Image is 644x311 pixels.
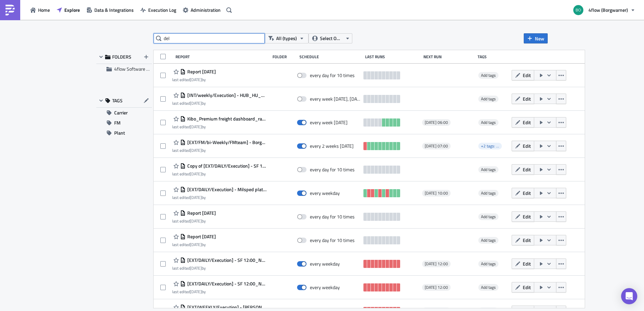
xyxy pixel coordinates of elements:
div: last edited by [172,171,267,176]
span: Administration [191,6,221,13]
button: Execution Log [137,5,180,15]
span: Add tags [478,119,498,126]
time: 2025-09-12T11:57:29Z [190,288,202,295]
span: Add tags [481,166,496,173]
span: Select Owner [320,35,343,42]
button: Edit [512,164,534,175]
span: Add tags [478,237,498,244]
span: Add tags [481,119,496,126]
time: 2025-06-03T12:25:40Z [190,218,202,224]
button: Edit [512,235,534,245]
time: 2025-09-12T11:57:58Z [190,265,202,271]
span: Add tags [478,72,498,79]
span: Edit [523,189,531,197]
time: 2025-09-22T08:11:18Z [190,76,202,83]
time: 2025-08-28T09:30:22Z [190,124,202,130]
button: Edit [512,211,534,222]
span: Add tags [478,213,498,220]
span: Edit [523,260,531,267]
span: Add tags [478,166,498,173]
div: last edited by [172,242,216,247]
span: Add tags [481,213,496,220]
time: 2025-05-22T07:38:25Z [190,241,202,248]
span: Add tags [481,261,496,267]
div: last edited by [172,218,216,223]
span: Plant [114,128,125,138]
button: Plant [96,128,152,138]
button: Edit [512,117,534,128]
img: Avatar [573,4,584,16]
div: Folder [272,54,296,59]
time: 2025-07-08T14:33:51Z [190,171,202,177]
span: Edit [523,284,531,291]
span: [DATE] 12:00 [425,261,448,267]
span: Add tags [478,261,498,267]
time: 2025-08-14T10:54:49Z [190,147,202,153]
span: 4flow Software KAM [114,65,156,72]
span: Report 2025-09-22 [186,69,216,75]
span: [EXT/WEEKLY/Execution] - JAS FORWARDING GmbH KIBO premium price report [186,304,267,310]
div: last edited by [172,266,267,271]
div: every weekday [310,190,340,196]
div: every day for 10 times [310,214,355,220]
span: [DATE] 12:00 [425,285,448,290]
span: Edit [523,95,531,102]
span: Report 2025-06-03 [186,210,216,216]
div: every 2 weeks on Thursday [310,143,354,149]
div: last edited by [172,124,267,129]
div: every weekday [310,261,340,267]
span: Execution Log [148,6,176,13]
span: Add tags [481,72,496,78]
span: Edit [523,119,531,126]
span: Add tags [478,190,498,197]
time: 2025-06-30T13:50:41Z [190,194,202,201]
div: every day for 10 times [310,237,355,243]
div: every week on Tuesday [310,119,348,126]
button: Edit [512,188,534,198]
a: Data & Integrations [83,5,137,15]
span: Explore [64,6,80,13]
span: Report 2025-05-20 [186,234,216,240]
div: last edited by [172,289,267,294]
span: Edit [523,142,531,149]
button: Carrier [96,108,152,118]
button: Edit [512,282,534,292]
button: FM [96,118,152,128]
span: Edit [523,213,531,220]
span: Data & Integrations [94,6,134,13]
span: Add tags [478,284,498,291]
div: every day for 10 times [310,72,355,78]
span: Add tags [481,284,496,290]
span: Add tags [478,96,498,102]
div: Report [175,54,269,59]
button: Explore [53,5,83,15]
button: Edit [512,141,534,151]
span: +2 tags: FM, Carrier [478,143,502,149]
span: Carrier [114,108,128,118]
span: Copy of [EXT/DAILY/Execution] - SF 12:00_Not_delivered_external sending to carrier [186,163,267,169]
div: last edited by [172,77,216,82]
div: Open Intercom Messenger [621,288,637,304]
button: Select Owner [309,33,352,43]
div: Last Runs [365,54,420,59]
div: every week on Tuesday, Wednesday, Thursday [310,96,360,102]
div: every weekday [310,284,340,290]
button: Edit [512,258,534,269]
span: Home [38,6,50,13]
div: Tags [478,54,509,59]
span: Edit [523,72,531,79]
span: Add tags [481,96,496,102]
button: Home [27,5,53,15]
span: New [535,35,544,42]
a: Administration [180,5,224,15]
span: [EXT/DAILY/Execution] - SF 12:00_Not_delivered_external sending to carrier [186,257,267,263]
span: 4flow (Borgwarner) [588,6,628,13]
div: last edited by [172,148,267,153]
span: FOLDERS [112,54,131,60]
button: All (types) [265,33,309,43]
span: FM [114,118,121,128]
span: Edit [523,237,531,244]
